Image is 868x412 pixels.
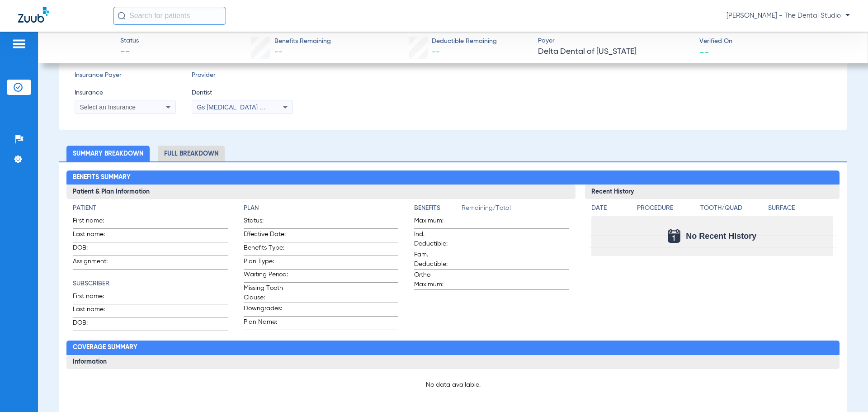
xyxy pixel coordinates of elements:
span: DOB: [73,318,117,331]
app-breakdown-title: Benefits [414,204,462,216]
span: Payer [538,36,692,46]
h3: Recent History [585,185,840,199]
span: Dentist [192,88,293,98]
app-breakdown-title: Procedure [637,204,697,216]
span: -- [432,48,440,56]
span: Maximum: [414,216,458,228]
span: Plan Type: [244,257,288,269]
span: Downgrades: [244,304,288,316]
span: First name: [73,292,117,304]
h4: Benefits [414,204,462,213]
span: Status [120,36,139,46]
span: Delta Dental of [US_STATE] [538,46,692,57]
span: First name: [73,216,117,228]
span: Waiting Period: [244,270,288,282]
span: Ortho Maximum: [414,270,458,289]
img: Zuub Logo [18,7,49,23]
li: Full Breakdown [158,146,225,161]
span: Last name: [73,305,117,317]
h3: Patient & Plan Information [66,185,575,199]
span: -- [120,46,139,59]
h4: Subscriber [73,279,227,289]
app-breakdown-title: Date [591,204,629,216]
span: -- [274,48,283,56]
iframe: Chat Widget [665,48,868,412]
h4: Procedure [637,204,697,213]
span: Benefits Remaining [274,37,331,46]
span: Benefits Type: [244,243,288,256]
span: -- [699,47,709,57]
span: Deductible Remaining [432,37,497,46]
span: Ind. Deductible: [414,230,458,249]
img: Search Icon [118,12,126,20]
img: hamburger-icon [12,38,26,49]
span: Effective Date: [244,230,288,242]
span: DOB: [73,243,117,256]
h3: Information [66,355,839,369]
span: Last name: [73,230,117,242]
input: Search for patients [113,7,226,25]
span: Insurance Payer [75,71,176,80]
span: Plan Name: [244,317,288,330]
span: Fam. Deductible: [414,250,458,269]
span: Select an Insurance [80,104,136,111]
span: Assignment: [73,257,117,269]
span: Insurance [75,88,176,98]
h4: Patient [73,204,227,213]
span: Remaining/Total [462,204,569,216]
h2: Coverage Summary [66,341,839,355]
span: Missing Tooth Clause: [244,284,288,303]
li: Summary Breakdown [66,146,150,161]
h2: Benefits Summary [66,170,839,185]
h4: Plan [244,204,398,213]
span: Provider [192,71,293,80]
span: [PERSON_NAME] - The Dental Studio [726,11,850,20]
p: No data available. [73,380,833,389]
span: Status: [244,216,288,228]
span: Gs [MEDICAL_DATA] Pllc 1972170603 [197,104,307,111]
span: Verified On [699,37,853,46]
h4: Date [591,204,629,213]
